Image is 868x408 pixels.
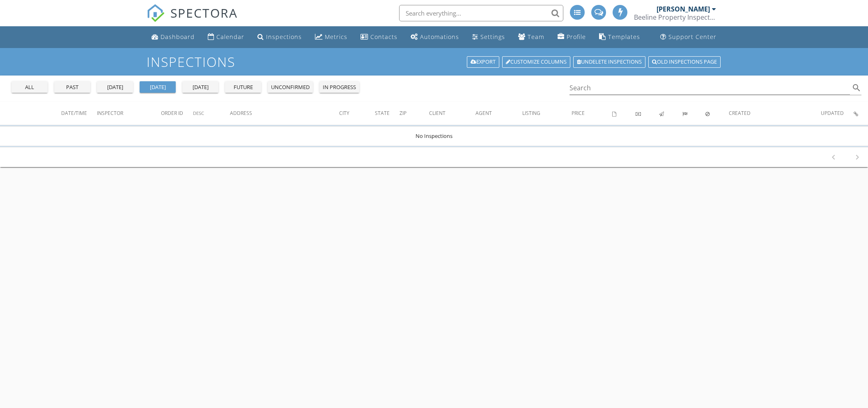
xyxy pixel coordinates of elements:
span: Order ID [161,110,183,117]
div: [DATE] [100,83,130,92]
th: Agreements signed: Not sorted. [612,102,636,125]
a: Company Profile [554,30,589,45]
th: Published: Not sorted. [659,102,682,125]
button: all [11,81,48,93]
th: Price: Not sorted. [572,102,612,125]
span: Listing [522,110,540,117]
th: State: Not sorted. [375,102,400,125]
a: Old inspections page [648,56,721,68]
div: past [57,83,87,92]
div: future [228,83,258,92]
div: Settings [480,33,505,41]
th: Updated: Not sorted. [821,102,854,125]
img: The Best Home Inspection Software - Spectora [147,4,165,22]
a: Contacts [357,30,401,45]
th: Inspection Details: Not sorted. [854,102,868,125]
span: Updated [821,110,844,117]
button: [DATE] [97,81,133,93]
span: Desc [193,110,204,116]
div: in progress [323,83,356,92]
th: Date/Time: Not sorted. [61,102,97,125]
th: Order ID: Not sorted. [161,102,193,125]
a: Inspections [254,30,305,45]
a: Calendar [204,30,248,45]
button: [DATE] [182,81,218,93]
span: Agent [475,110,492,117]
button: in progress [319,81,359,93]
a: Metrics [312,30,351,45]
button: future [225,81,261,93]
div: [DATE] [186,83,215,92]
a: Dashboard [148,30,198,45]
div: Calendar [216,33,244,41]
th: Desc: Not sorted. [193,102,230,125]
th: Agent: Not sorted. [475,102,522,125]
div: [PERSON_NAME] [657,5,710,13]
th: Submitted: Not sorted. [682,102,706,125]
span: SPECTORA [170,4,238,21]
div: Dashboard [161,33,195,41]
th: Zip: Not sorted. [400,102,429,125]
th: Listing: Not sorted. [522,102,572,125]
th: Canceled: Not sorted. [705,102,729,125]
span: Created [729,110,751,117]
div: unconfirmed [271,83,310,92]
div: Automations [420,33,459,41]
div: Team [528,33,544,41]
i: search [852,83,861,93]
span: Client [429,110,445,117]
a: Customize Columns [502,56,570,68]
span: City [339,110,349,117]
button: past [54,81,90,93]
th: Client: Not sorted. [429,102,475,125]
a: SPECTORA [147,11,238,28]
div: Contacts [370,33,397,41]
th: Created: Not sorted. [729,102,821,125]
th: Address: Not sorted. [230,102,339,125]
div: all [15,83,44,92]
button: unconfirmed [268,81,313,93]
div: Templates [608,33,640,41]
th: Inspector: Not sorted. [97,102,161,125]
div: Support Center [668,33,716,41]
div: Inspections [266,33,302,41]
div: [DATE] [143,83,172,92]
span: Zip [400,110,406,117]
button: [DATE] [140,81,176,93]
div: Beeline Property Inspections Inc. [634,13,716,21]
a: Undelete inspections [573,56,645,68]
a: Settings [469,30,508,45]
a: Export [467,56,499,68]
a: Templates [596,30,643,45]
input: Search everything... [399,5,563,21]
a: Team [515,30,548,45]
th: City: Not sorted. [339,102,375,125]
input: Search [569,81,850,95]
h1: Inspections [147,55,721,69]
span: Date/Time [61,110,87,117]
div: Profile [567,33,586,41]
a: Automations (Advanced) [407,30,462,45]
span: Inspector [97,110,123,117]
div: Metrics [325,33,347,41]
span: State [375,110,390,117]
th: Paid: Not sorted. [636,102,659,125]
span: Address [230,110,252,117]
a: Support Center [657,30,720,45]
span: Price [572,110,585,117]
